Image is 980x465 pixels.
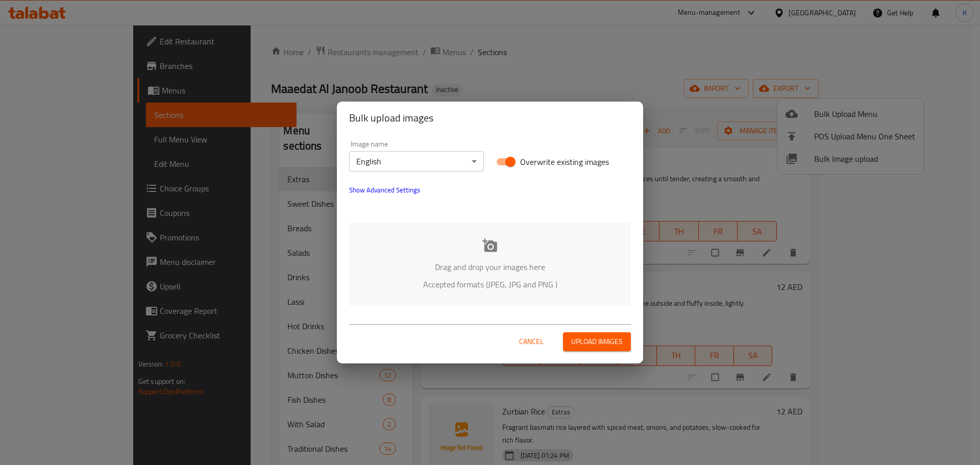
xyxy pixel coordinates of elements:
button: Upload images [563,332,631,351]
span: Show Advanced Settings [349,184,420,196]
p: Drag and drop your images here [364,261,616,273]
div: English [349,151,484,172]
span: Upload images [571,335,623,348]
button: Cancel [515,332,548,351]
h2: Bulk upload images [349,110,631,126]
span: Cancel [519,335,544,348]
button: show more [343,178,426,202]
p: Accepted formats (JPEG, JPG and PNG ) [364,278,616,290]
span: Overwrite existing images [520,156,609,168]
